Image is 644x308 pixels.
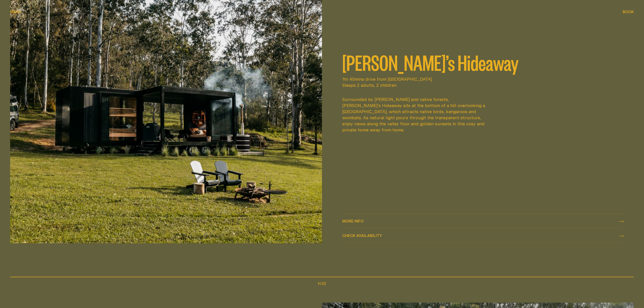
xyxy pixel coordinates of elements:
span: Book [623,10,634,14]
span: Menu [10,10,21,14]
span: More info [342,219,364,223]
span: 1hr 45mins drive from [GEOGRAPHIC_DATA] [342,76,624,82]
button: show menu [10,9,21,15]
button: check availability [342,229,624,243]
span: Sleeps 2 adults, 2 children [342,82,624,88]
div: Surrounded by [PERSON_NAME] and native forests, [PERSON_NAME]'s Hideaway sits at the bottom of a ... [342,96,488,133]
button: show booking tray [623,9,634,15]
span: Check availability [342,234,382,237]
a: More info [342,214,624,229]
h2: [PERSON_NAME]’s Hideaway [342,52,624,72]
